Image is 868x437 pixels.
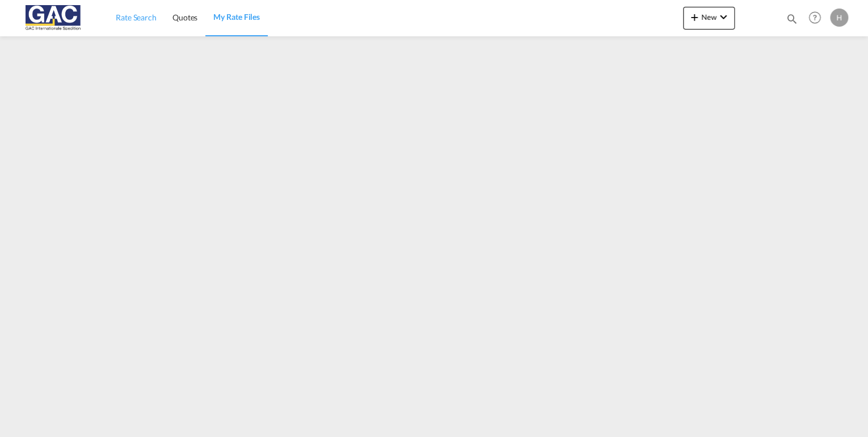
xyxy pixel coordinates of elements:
div: icon-magnify [786,12,798,30]
div: Help [805,8,830,28]
img: 9f305d00dc7b11eeb4548362177db9c3.png [17,5,94,31]
md-icon: icon-plus 400-fg [688,10,701,24]
span: My Rate Files [213,12,260,22]
md-icon: icon-chevron-down [717,10,730,24]
div: H [830,9,848,27]
md-icon: icon-magnify [786,12,798,25]
button: icon-plus 400-fgNewicon-chevron-down [683,7,735,30]
span: Help [805,8,824,27]
span: Quotes [172,12,197,22]
span: Rate Search [116,12,157,22]
span: New [688,12,730,22]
